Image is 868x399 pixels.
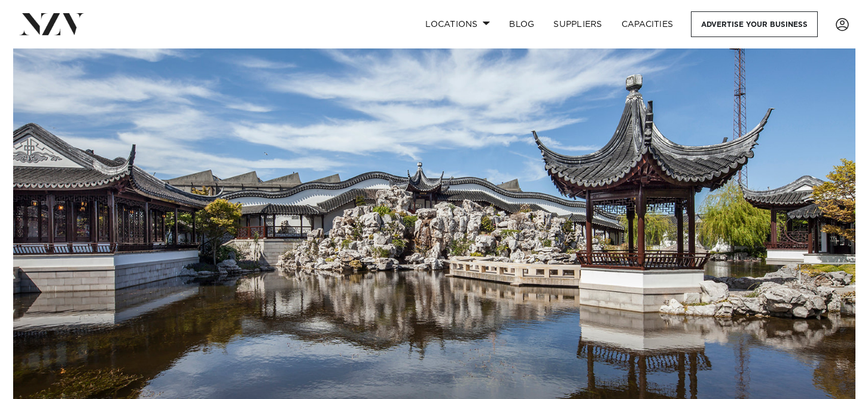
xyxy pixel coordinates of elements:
a: BLOG [500,11,544,37]
a: SUPPLIERS [544,11,611,37]
a: Locations [416,11,500,37]
a: Capacities [612,11,683,37]
a: Advertise your business [691,11,818,37]
img: nzv-logo.png [19,13,84,35]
